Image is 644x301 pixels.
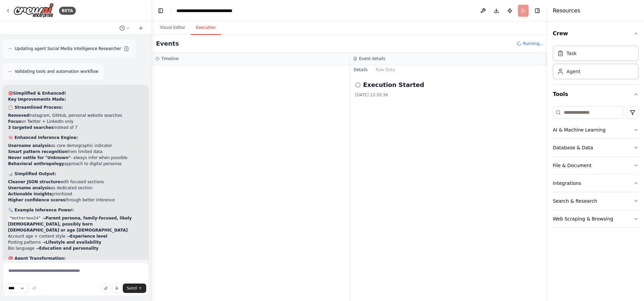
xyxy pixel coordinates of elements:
[8,215,144,233] li: →
[359,56,385,61] h3: Event details
[553,157,639,174] button: File & Document
[123,284,146,293] button: Send
[8,191,144,197] li: prioritized
[156,6,165,15] button: Hide left sidebar
[533,6,542,15] button: Hide right sidebar
[8,155,144,161] li: - always infer when possible
[8,125,54,130] strong: 3 targeted searches
[8,186,51,190] strong: Username analysis
[8,185,144,191] li: as dedicated section
[355,92,542,98] div: [DATE] 12:20:36
[553,198,597,204] div: Search & Research
[8,90,144,96] h2: 🎯
[30,284,39,293] button: Improve this prompt
[567,50,577,57] div: Task
[553,24,639,43] button: Crew
[8,135,78,140] strong: 🧠 Enhanced Inference Engine:
[191,21,221,35] button: Execution
[553,174,639,192] button: Integrations
[8,161,64,166] strong: Behavioral anthropology
[8,143,51,148] strong: Username analysis
[156,39,179,48] h2: Events
[553,144,593,151] div: Database & Data
[8,192,52,196] strong: Actionable insights
[553,7,580,15] h4: Resources
[8,118,144,124] li: on Twitter + LinkedIn only
[59,7,76,15] div: BETA
[8,124,144,131] li: instead of 7
[553,215,613,222] div: Web Scraping & Browsing
[8,143,144,149] li: as core demographic indicator
[553,121,639,139] button: AI & Machine Learning
[155,21,191,35] button: Visual Editor
[553,192,639,210] button: Search & Research
[8,197,144,203] li: through better inference
[553,43,639,85] div: Crew
[553,127,605,133] div: AI & Machine Learning
[8,161,144,167] li: approach to digital personas
[117,24,133,32] button: Switch to previous chat
[8,171,56,176] strong: 📊 Simplified Output:
[8,112,144,118] li: Instagram, GitHub, personal website searches
[8,105,63,110] strong: 📋 Streamlined Process:
[46,240,102,245] strong: Lifestyle and availability
[8,113,29,118] strong: Removed
[136,24,146,32] button: Start a new chat
[8,233,144,239] li: Account age + content style →
[8,239,144,245] li: Posting patterns →
[350,65,372,74] button: Details
[372,65,399,74] button: Raw Data
[523,41,543,46] span: Running...
[15,69,98,74] span: Validating tools and automation workflow
[39,246,98,251] strong: Education and personality
[553,85,639,104] button: Tools
[8,179,144,185] li: with focused sections
[8,198,65,202] strong: Higher confidence scores
[13,91,66,96] strong: Simplified & Enhanced!
[8,149,67,154] strong: Smart pattern recognition
[8,119,21,124] strong: Focus
[8,215,42,221] code: "motherbee24"
[8,245,144,251] li: Bio language →
[567,68,580,75] div: Agent
[15,46,121,51] span: Updating agent Social Media Intelligence Researcher
[127,286,137,291] span: Send
[176,7,252,14] nav: breadcrumb
[553,104,639,233] div: Tools
[8,97,66,102] strong: Key Improvements Made:
[8,216,132,233] strong: Parent persona, family-focused, likely [DEMOGRAPHIC_DATA], possibly born [DEMOGRAPHIC_DATA] or ag...
[8,180,60,184] strong: Cleaner JSON structure
[8,155,70,160] strong: Never settle for "Unknown"
[161,56,178,61] h3: Timeline
[70,234,107,239] strong: Experience level
[553,162,592,169] div: File & Document
[553,210,639,228] button: Web Scraping & Browsing
[13,3,54,18] img: Logo
[8,208,74,212] strong: 🔍 Example Inference Power:
[8,149,144,155] li: from limited data
[101,284,111,293] button: Upload files
[112,284,121,293] button: Click to speak your automation idea
[363,80,424,90] h2: Execution Started
[553,180,581,187] div: Integrations
[8,256,66,261] strong: 🎯 Agent Transformation:
[553,139,639,156] button: Database & Data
